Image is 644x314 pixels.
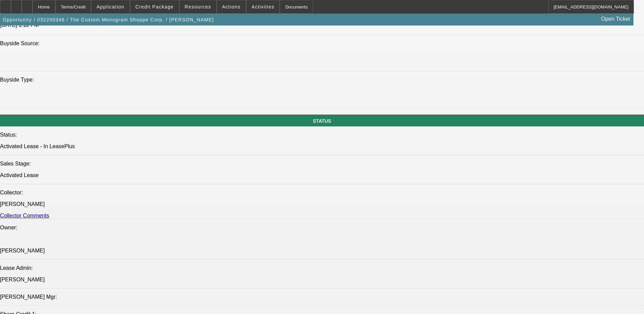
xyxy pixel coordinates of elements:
[3,17,214,22] span: Opportunity / 032200346 / The Custom Monogram Shoppe Corp. / [PERSON_NAME]
[246,0,280,13] button: Activities
[130,0,179,13] button: Credit Package
[91,0,129,13] button: Application
[96,4,124,10] span: Application
[313,118,331,124] span: STATUS
[135,4,174,10] span: Credit Package
[180,0,216,13] button: Resources
[599,13,633,25] a: Open Ticket
[222,4,241,10] span: Actions
[217,0,246,13] button: Actions
[185,4,211,10] span: Resources
[252,4,275,10] span: Activities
